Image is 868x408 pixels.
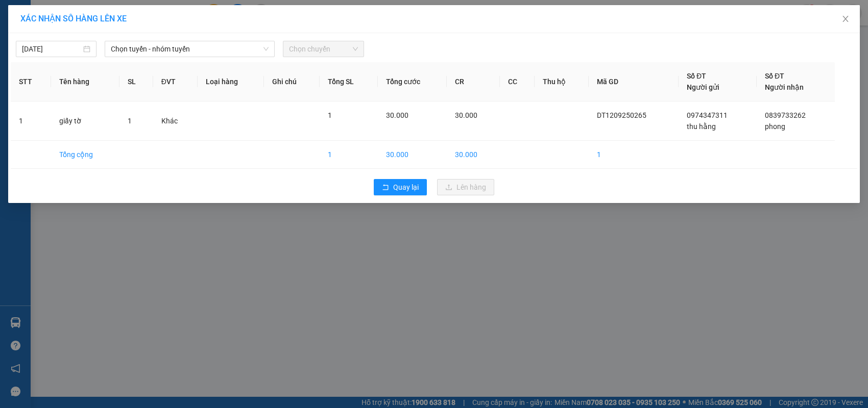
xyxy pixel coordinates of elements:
[378,62,447,101] th: Tổng cước
[198,62,264,101] th: Loại hàng
[831,5,860,34] button: Close
[263,46,269,52] span: down
[535,62,588,101] th: Thu hộ
[393,182,419,193] span: Quay lại
[20,14,127,23] span: XÁC NHẬN SỐ HÀNG LÊN XE
[382,184,389,192] span: rollback
[437,179,494,195] button: uploadLên hàng
[687,122,716,131] span: thu hằng
[447,141,500,169] td: 30.000
[455,111,477,119] span: 30.000
[153,62,198,101] th: ĐVT
[378,141,447,169] td: 30.000
[328,111,332,119] span: 1
[7,44,95,80] span: Chuyển phát nhanh: [GEOGRAPHIC_DATA] - [GEOGRAPHIC_DATA]
[128,117,132,125] span: 1
[500,62,535,101] th: CC
[765,111,806,119] span: 0839733262
[597,111,646,119] span: DT1209250265
[111,41,269,57] span: Chọn tuyến - nhóm tuyến
[289,41,357,57] span: Chọn chuyến
[11,101,51,141] td: 1
[320,141,377,169] td: 1
[22,43,81,55] input: 12/09/2025
[96,68,157,79] span: DT1209250265
[765,72,784,80] span: Số ĐT
[51,101,119,141] td: giấy tờ
[765,122,785,131] span: phong
[447,62,500,101] th: CR
[9,8,92,41] strong: CÔNG TY TNHH DỊCH VỤ DU LỊCH THỜI ĐẠI
[687,72,706,80] span: Số ĐT
[687,83,719,91] span: Người gửi
[264,62,320,101] th: Ghi chú
[589,141,679,169] td: 1
[51,62,119,101] th: Tên hàng
[386,111,408,119] span: 30.000
[841,15,850,23] span: close
[11,62,51,101] th: STT
[374,179,427,195] button: rollbackQuay lại
[687,111,728,119] span: 0974347311
[589,62,679,101] th: Mã GD
[119,62,153,101] th: SL
[4,36,6,88] img: logo
[765,83,804,91] span: Người nhận
[320,62,377,101] th: Tổng SL
[153,101,198,141] td: Khác
[51,141,119,169] td: Tổng cộng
